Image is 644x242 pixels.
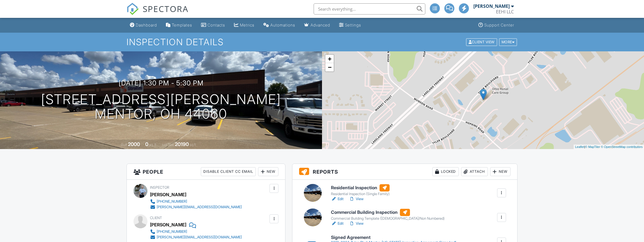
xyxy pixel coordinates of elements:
[461,167,488,176] div: Attach
[496,9,514,15] div: EEHI LLC
[601,145,643,148] a: © OpenStreetMap contributors
[331,216,445,221] div: Commercial Building Template ([DEMOGRAPHIC_DATA]/Non Numbered)
[258,167,278,176] div: New
[331,196,344,202] a: Edit
[331,235,456,240] h6: Signed Agreement
[575,145,584,148] a: Leaflet
[337,20,363,30] a: Settings
[190,143,197,147] span: sq.ft.
[121,143,127,147] span: Built
[311,23,330,27] div: Advanced
[157,205,242,209] div: [PERSON_NAME][EMAIL_ADDRESS][DOMAIN_NAME]
[349,196,364,202] a: View
[499,38,517,46] div: More
[164,20,194,30] a: Templates
[232,20,257,30] a: Metrics
[325,63,334,71] a: Zoom out
[150,204,242,210] a: [PERSON_NAME][EMAIL_ADDRESS][DOMAIN_NAME]
[201,167,256,176] div: Disable Client CC Email
[476,20,516,30] a: Support Center
[199,20,227,30] a: Contacts
[157,199,187,204] div: [PHONE_NUMBER]
[331,209,445,221] a: Commercial Building Inspection Commercial Building Template ([DEMOGRAPHIC_DATA]/Non Numbered)
[331,184,390,197] a: Residential Inspection Residential Inspection (Single Family)
[150,221,186,229] div: [PERSON_NAME]
[162,143,174,147] span: Lot Size
[331,221,344,226] a: Edit
[240,23,254,27] div: Metrics
[143,3,189,15] span: SPECTORA
[119,79,204,87] h3: [DATE] 1:30 pm - 5:30 pm
[331,192,390,196] div: Residential Inspection (Single Family)
[466,38,497,46] div: Client View
[172,23,192,27] div: Templates
[585,145,600,148] a: © MapTiler
[325,55,334,63] a: Zoom in
[207,23,225,27] div: Contacts
[473,3,510,9] div: [PERSON_NAME]
[150,185,169,190] span: Inspector
[302,20,332,30] a: Advanced
[292,164,517,180] h3: Reports
[145,141,148,147] div: 0
[157,235,242,239] div: [PERSON_NAME][EMAIL_ADDRESS][DOMAIN_NAME]
[349,221,364,226] a: View
[484,23,514,27] div: Support Center
[127,164,285,180] h3: People
[127,8,189,19] a: SPECTORA
[128,141,140,147] div: 2000
[127,3,139,15] img: The Best Home Inspection Software - Spectora
[331,184,390,191] h6: Residential Inspection
[574,145,644,149] div: |
[345,23,361,27] div: Settings
[270,23,295,27] div: Automations
[314,3,425,15] input: Search everything...
[261,20,297,30] a: Automations (Advanced)
[432,167,459,176] div: Locked
[466,40,498,44] a: Client View
[150,199,242,204] a: [PHONE_NUMBER]
[150,234,242,240] a: [PERSON_NAME][EMAIL_ADDRESS][DOMAIN_NAME]
[331,209,445,216] h6: Commercial Building Inspection
[150,216,162,220] span: Client
[149,143,157,147] span: sq. ft.
[490,167,511,176] div: New
[127,37,517,47] h1: Inspection Details
[150,229,242,234] a: [PHONE_NUMBER]
[128,20,159,30] a: Dashboard
[136,23,157,27] div: Dashboard
[157,229,187,234] div: [PHONE_NUMBER]
[150,190,186,199] div: [PERSON_NAME]
[41,92,281,122] h1: [STREET_ADDRESS][PERSON_NAME] Mentor, OH 44060
[175,141,189,147] div: 20190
